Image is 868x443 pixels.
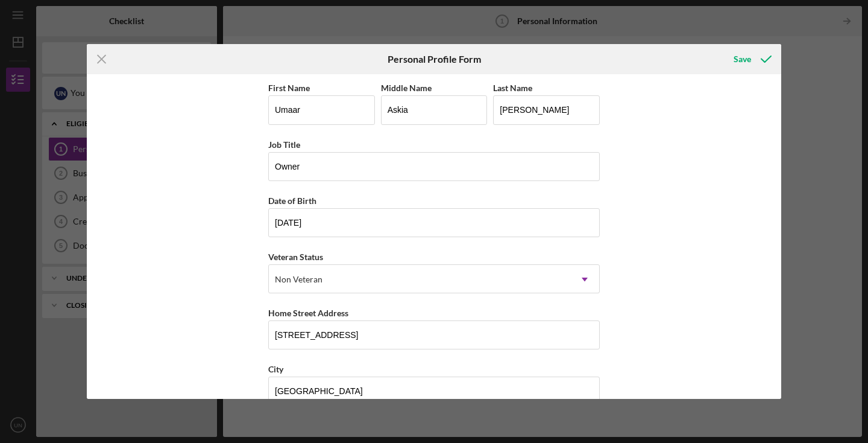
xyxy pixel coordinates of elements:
label: Date of Birth [268,196,316,206]
label: Home Street Address [268,308,348,318]
label: Last Name [493,83,532,93]
button: Save [722,47,781,71]
label: City [268,364,283,374]
label: Job Title [268,139,300,150]
h6: Personal Profile Form [388,54,481,65]
label: First Name [268,83,310,93]
div: Non Veteran [275,275,322,284]
div: Save [734,47,751,71]
label: Middle Name [381,83,432,93]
